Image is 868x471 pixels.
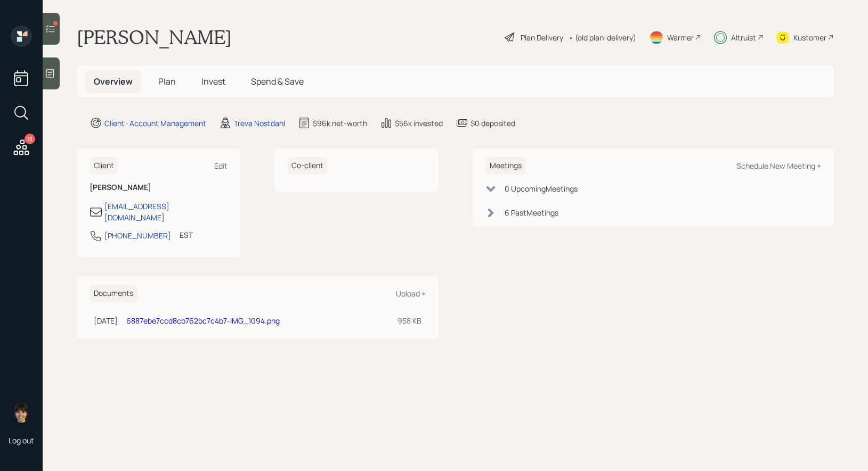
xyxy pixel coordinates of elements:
[180,229,193,241] div: EST
[234,118,285,129] div: Treva Nostdahl
[396,288,426,299] div: Upload +
[94,315,118,326] div: [DATE]
[287,157,328,175] h6: Co-client
[90,285,137,302] h6: Documents
[77,26,232,49] h1: [PERSON_NAME]
[104,118,206,129] div: Client · Account Management
[9,435,34,445] div: Log out
[11,401,32,423] img: treva-nostdahl-headshot.png
[505,207,558,218] div: 6 Past Meeting s
[667,32,694,43] div: Warmer
[251,76,304,87] span: Spend & Save
[313,118,367,129] div: $96k net-worth
[485,157,526,175] h6: Meetings
[104,201,228,223] div: [EMAIL_ADDRESS][DOMAIN_NAME]
[90,157,118,175] h6: Client
[25,134,35,144] div: 18
[505,183,578,194] div: 0 Upcoming Meeting s
[731,32,756,43] div: Altruist
[395,118,443,129] div: $56k invested
[569,32,636,43] div: • (old plan-delivery)
[94,76,133,87] span: Overview
[398,315,421,326] div: 958 KB
[470,118,515,129] div: $0 deposited
[104,230,171,241] div: [PHONE_NUMBER]
[736,161,821,171] div: Schedule New Meeting +
[214,161,228,171] div: Edit
[521,32,563,43] div: Plan Delivery
[126,316,280,326] a: 6887ebe7ccd8cb762bc7c4b7-IMG_1094.png
[793,32,826,43] div: Kustomer
[201,76,225,87] span: Invest
[158,76,176,87] span: Plan
[90,183,228,192] h6: [PERSON_NAME]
